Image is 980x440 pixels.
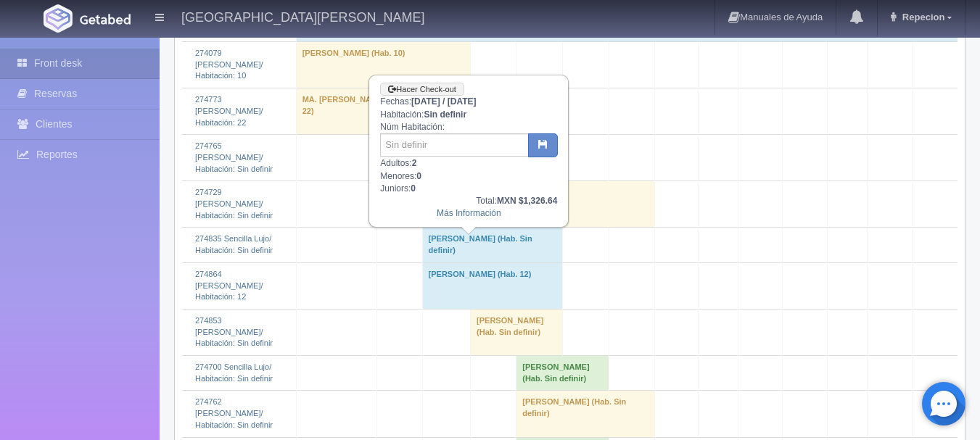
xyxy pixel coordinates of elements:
a: 274729 [PERSON_NAME]/Habitación: Sin definir [195,188,273,219]
h4: [GEOGRAPHIC_DATA][PERSON_NAME] [181,7,424,25]
span: Repecion [899,12,945,22]
td: [PERSON_NAME] (Hab. Sin definir) [422,228,562,262]
a: 274079 [PERSON_NAME]/Habitación: 10 [195,49,263,80]
td: [PERSON_NAME] (Hab. 12) [422,262,562,309]
b: 2 [412,158,417,168]
a: 274853 [PERSON_NAME]/Habitación: Sin definir [195,316,273,347]
b: 0 [416,171,421,181]
td: MA. [PERSON_NAME] (Hab. 22) [296,88,422,135]
a: 274835 Sencilla Lujo/Habitación: Sin definir [195,234,273,254]
a: 274773 [PERSON_NAME]/Habitación: 22 [195,95,263,126]
img: Getabed [80,14,131,25]
b: [DATE] / [DATE] [411,96,477,107]
a: 274765 [PERSON_NAME]/Habitación: Sin definir [195,141,273,173]
a: Hacer Check-out [380,83,464,96]
b: 0 [411,183,416,194]
div: Total: [380,195,557,207]
input: Sin definir [380,133,529,157]
a: 274864 [PERSON_NAME]/Habitación: 12 [195,270,263,301]
div: Fechas: Habitación: Núm Habitación: Adultos: Menores: Juniors: [370,76,567,226]
a: 274762 [PERSON_NAME]/Habitación: Sin definir [195,397,273,428]
img: Getabed [44,4,73,33]
td: [PERSON_NAME] (Hab. Sin definir) [471,309,563,355]
a: Más Información [437,208,501,218]
b: Sin definir [424,109,466,120]
td: [PERSON_NAME] (Hab. Sin definir) [516,356,609,391]
td: [PERSON_NAME] (Hab. Sin definir) [516,391,655,437]
td: [PERSON_NAME] (Hab. 10) [296,42,470,88]
a: 274700 Sencilla Lujo/Habitación: Sin definir [195,362,273,383]
b: MXN $1,326.64 [497,196,557,206]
